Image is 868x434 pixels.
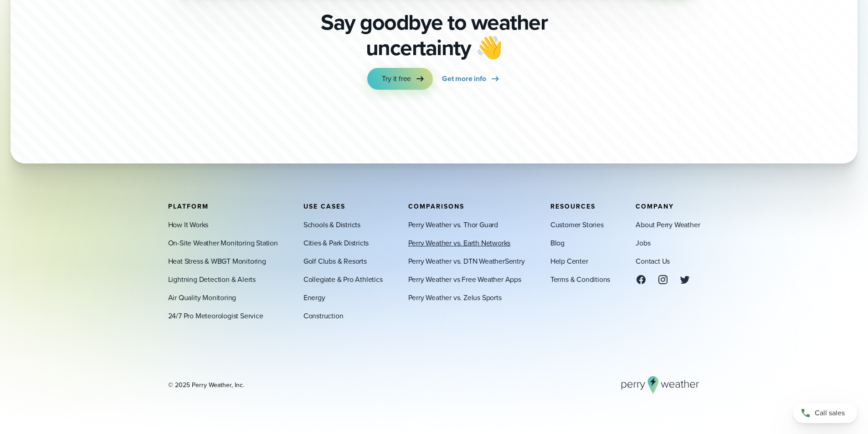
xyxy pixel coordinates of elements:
div: © 2025 Perry Weather, Inc. [168,380,244,389]
a: Energy [303,292,325,303]
a: Get more info [442,68,500,90]
a: Golf Clubs & Resorts [303,255,367,266]
span: Get more info [442,73,486,84]
a: Perry Weather vs. DTN WeatherSentry [408,255,525,266]
a: Perry Weather vs. Earth Networks [408,237,511,248]
a: Lightning Detection & Alerts [168,274,256,285]
span: Platform [168,201,209,211]
a: Jobs [636,237,650,248]
span: Company [636,201,674,211]
span: Call sales [815,408,845,419]
a: 24/7 Pro Meteorologist Service [168,310,263,321]
a: Heat Stress & WBGT Monitoring [168,255,266,266]
a: Perry Weather vs. Thor Guard [408,219,498,230]
a: Customer Stories [550,219,604,230]
a: Terms & Conditions [550,274,610,285]
p: Say goodbye to weather uncertainty 👋 [318,10,551,61]
a: Collegiate & Pro Athletics [303,274,383,285]
a: About Perry Weather [636,219,700,230]
a: Construction [303,310,344,321]
span: Comparisons [408,201,464,211]
a: Perry Weather vs Free Weather Apps [408,274,521,285]
a: Perry Weather vs. Zelus Sports [408,292,502,303]
a: Cities & Park Districts [303,237,369,248]
a: Air Quality Monitoring [168,292,236,303]
a: On-Site Weather Monitoring Station [168,237,278,248]
a: Help Center [550,255,588,266]
a: Schools & Districts [303,219,360,230]
a: Call sales [793,403,857,423]
span: Resources [550,201,596,211]
a: Try it free [367,68,433,90]
span: Try it free [382,73,411,84]
a: Contact Us [636,255,670,266]
a: Blog [550,237,565,248]
span: Use Cases [303,201,345,211]
a: How It Works [168,219,209,230]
